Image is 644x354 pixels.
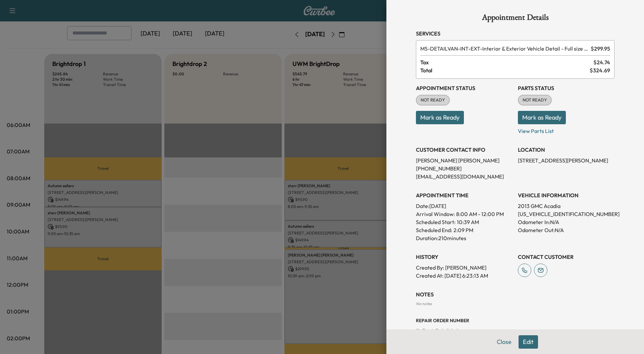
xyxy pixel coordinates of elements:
h3: NOTES [416,290,614,298]
span: $ 299.95 [591,45,610,53]
span: Total [420,66,590,74]
span: No Repair Order linked [416,328,457,333]
span: Interior & Exterior Vehicle Detail - Full size SUV and Minivan [420,45,588,53]
h3: Parts Status [518,84,614,92]
p: [US_VEHICLE_IDENTIFICATION_NUMBER] [518,210,614,218]
span: 8:00 AM - 12:00 PM [456,210,504,218]
button: Mark as Ready [416,111,464,124]
h3: CUSTOMER CONTACT INFO [416,146,513,154]
p: Duration: 210 minutes [416,234,513,242]
p: [PHONE_NUMBER] [416,164,513,172]
p: [PERSON_NAME] [PERSON_NAME] [416,156,513,164]
h1: Appointment Details [416,13,614,24]
p: Created By : [PERSON_NAME] [416,264,513,272]
p: 10:39 AM [457,218,479,226]
p: [EMAIL_ADDRESS][DOMAIN_NAME] [416,172,513,181]
p: [STREET_ADDRESS][PERSON_NAME] [518,156,614,164]
span: $ 324.69 [590,66,610,74]
p: Arrival Window: [416,210,513,218]
p: Odometer Out: N/A [518,226,614,234]
p: Date: [DATE] [416,202,513,210]
h3: Services [416,29,614,38]
p: 2013 GMC Acadia [518,202,614,210]
h3: Repair Order number [416,317,614,324]
button: Close [492,335,516,349]
span: Tax [420,58,593,66]
p: Scheduled End: [416,226,452,234]
span: $ 24.74 [593,58,610,66]
p: Created At : [DATE] 6:23:13 AM [416,272,513,280]
p: Odometer In: N/A [518,218,614,226]
p: Scheduled Start: [416,218,455,226]
h3: CONTACT CUSTOMER [518,253,614,261]
h3: VEHICLE INFORMATION [518,191,614,199]
h3: APPOINTMENT TIME [416,191,513,199]
button: Edit [519,335,538,349]
span: NOT READY [417,97,449,103]
h3: Appointment Status [416,84,513,92]
button: Mark as Ready [518,111,566,124]
p: 2:09 PM [453,226,473,234]
h3: LOCATION [518,146,614,154]
h3: History [416,253,513,261]
div: No notes [416,301,614,306]
span: NOT READY [519,97,551,103]
p: View Parts List [518,124,614,135]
